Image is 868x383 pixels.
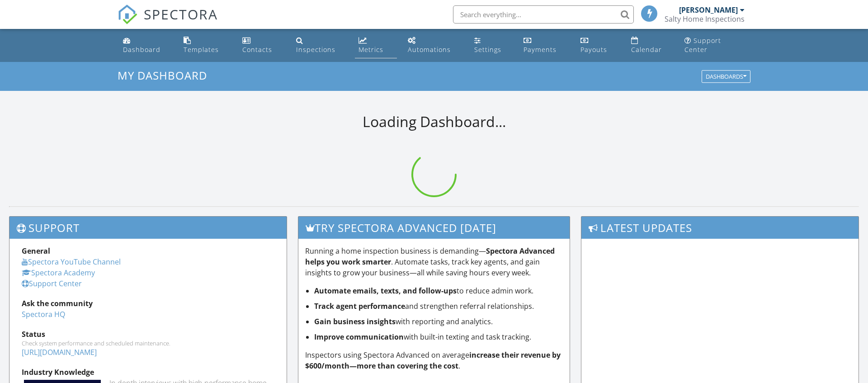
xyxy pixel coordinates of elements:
div: Payments [524,45,557,54]
a: Support Center [681,33,749,58]
h3: Try spectora advanced [DATE] [298,217,570,239]
a: Templates [180,33,231,58]
h3: Latest Updates [581,217,859,239]
div: Support Center [684,36,721,54]
p: Inspectors using Spectora Advanced on average . [305,350,563,371]
div: Metrics [359,45,383,54]
a: Spectora HQ [22,309,65,319]
a: Automations (Basic) [404,33,463,58]
div: Contacts [242,45,272,54]
div: Check system performance and scheduled maintenance. [22,340,274,347]
strong: Gain business insights [314,317,396,326]
a: Support Center [22,279,82,288]
li: with reporting and analytics. [314,316,563,327]
div: Settings [474,45,501,54]
li: with built-in texting and task tracking. [314,331,563,342]
a: Spectora Academy [22,268,95,278]
a: Dashboard [119,33,173,58]
p: Running a home inspection business is demanding— . Automate tasks, track key agents, and gain ins... [305,246,563,278]
button: Dashboards [702,71,750,83]
input: Search everything... [453,5,634,24]
strong: Track agent performance [314,301,405,311]
div: Calendar [631,45,662,54]
li: to reduce admin work. [314,285,563,296]
span: SPECTORA [144,5,218,24]
li: and strengthen referral relationships. [314,301,563,312]
div: [PERSON_NAME] [679,5,738,14]
img: The Best Home Inspection Software - Spectora [118,5,137,24]
a: Calendar [627,33,674,58]
a: SPECTORA [118,12,218,31]
div: Templates [184,45,219,54]
div: Payouts [580,45,607,54]
div: Dashboards [706,74,746,80]
a: Metrics [355,33,397,58]
div: Ask the community [22,298,274,309]
a: Contacts [239,33,286,58]
a: Payouts [577,33,620,58]
div: Salty Home Inspections [665,14,745,24]
a: Settings [471,33,513,58]
strong: General [22,246,50,256]
h3: Support [9,217,287,239]
div: Status [22,329,274,340]
div: Dashboard [123,45,160,54]
span: My Dashboard [118,68,207,83]
a: Payments [520,33,570,58]
div: Industry Knowledge [22,367,274,378]
div: Automations [408,45,451,54]
strong: Improve communication [314,332,404,342]
strong: increase their revenue by $600/month—more than covering the cost [305,350,561,371]
a: Inspections [292,33,347,58]
strong: Automate emails, texts, and follow-ups [314,286,457,296]
a: Spectora YouTube Channel [22,257,121,267]
a: [URL][DOMAIN_NAME] [22,347,97,357]
strong: Spectora Advanced helps you work smarter [305,246,555,267]
div: Inspections [296,45,335,54]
